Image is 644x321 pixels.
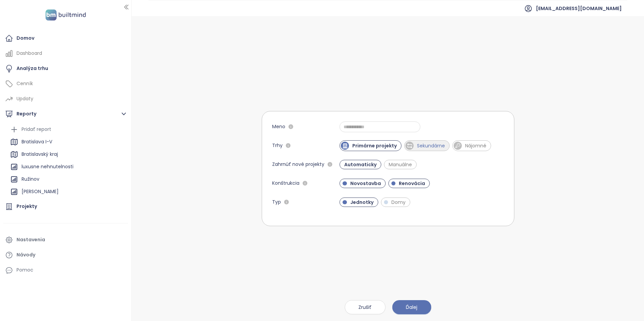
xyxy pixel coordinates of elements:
[8,186,126,197] div: [PERSON_NAME]
[347,180,384,187] span: Novostavba
[407,143,412,148] img: secondary market
[17,79,33,88] div: Cenník
[8,162,126,172] div: luxusne nehnutelnosti
[22,138,52,146] div: Bratislava I-V
[462,142,490,149] span: Nájomné
[8,137,126,147] div: Bratislava I-V
[349,142,400,149] span: Primárne projekty
[3,77,128,91] a: Cenník
[17,251,35,259] div: Návody
[3,233,128,247] a: Nastavenia
[347,199,377,206] span: Jednotky
[3,62,128,75] a: Analýza trhu
[8,174,126,185] div: Ružinov
[283,198,291,206] button: Typ
[392,300,431,314] button: Ďalej
[414,142,448,149] span: Sekundárne
[8,149,126,160] div: Bratislavský kraj
[17,202,37,211] div: Projekty
[3,92,128,106] a: Updaty
[17,95,33,103] div: Updaty
[272,160,334,169] div: Zahrnúť nové projekty
[342,143,348,149] img: primary market
[43,8,88,22] img: logo
[22,163,73,171] div: luxusne nehnutelnosti
[301,179,309,187] button: Konštrukcia
[385,161,415,168] span: Manuálne
[3,248,128,262] a: Návody
[395,180,428,187] span: Renovácia
[3,107,128,121] button: Reporty
[326,160,334,169] button: Zahrnúť nové projekty
[17,49,42,58] div: Dashboard
[406,304,417,311] span: Ďalej
[17,64,48,73] div: Analýza trhu
[358,304,372,311] span: Zrušiť
[3,263,128,277] div: Pomoc
[22,125,51,134] div: Pridať report
[3,32,128,45] a: Domov
[17,236,45,244] div: Nastavenia
[284,142,292,150] button: Trhy
[272,198,291,206] div: Typ
[8,124,126,135] div: Pridať report
[455,143,460,148] img: rental market
[272,142,292,150] div: Trhy
[22,150,58,158] div: Bratislavský kraj
[287,123,295,131] button: Meno
[3,47,128,60] a: Dashboard
[3,200,128,213] a: Projekty
[388,199,409,206] span: Domy
[22,187,59,196] div: [PERSON_NAME]
[22,175,39,183] div: Ružinov
[272,179,309,187] div: Konštrukcia
[341,161,380,168] span: Automaticky
[536,0,622,16] span: [EMAIL_ADDRESS][DOMAIN_NAME]
[272,123,295,131] div: Meno
[345,300,385,314] button: Zrušiť
[17,34,34,42] div: Domov
[17,266,33,274] div: Pomoc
